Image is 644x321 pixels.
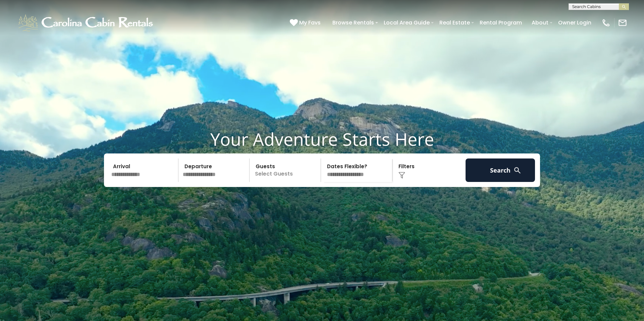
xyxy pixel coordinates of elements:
[290,18,322,27] a: My Favs
[513,166,522,175] img: search-regular-white.png
[466,158,535,182] button: Search
[555,17,595,28] a: Owner Login
[5,129,639,149] h1: Your Adventure Starts Here
[299,18,321,27] span: My Favs
[380,17,433,28] a: Local Area Guide
[252,158,321,182] p: Select Guests
[398,172,405,179] img: filter--v1.png
[17,13,156,33] img: White-1-1-2.png
[329,17,377,28] a: Browse Rentals
[476,17,525,28] a: Rental Program
[601,18,611,27] img: phone-regular-white.png
[436,17,473,28] a: Real Estate
[618,18,627,27] img: mail-regular-white.png
[528,17,552,28] a: About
